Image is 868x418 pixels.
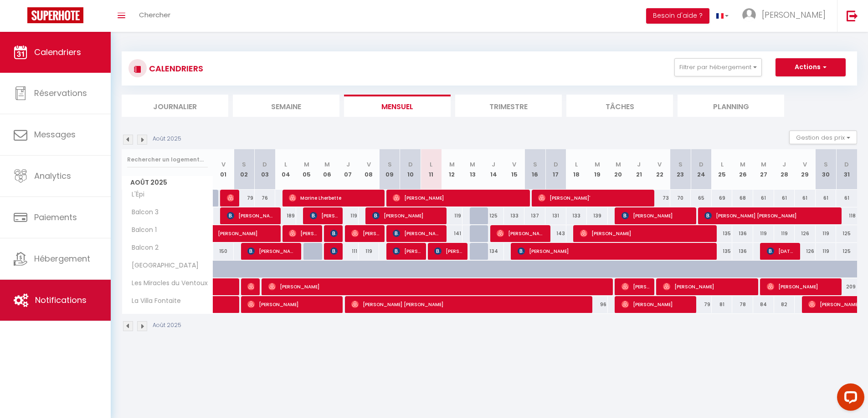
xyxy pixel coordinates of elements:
li: Tâches [566,95,673,117]
span: La Villa Fontaite [123,296,183,306]
div: 137 [524,207,545,224]
span: Balcon 3 [123,207,161,217]
th: 08 [359,149,380,190]
th: 23 [670,149,691,190]
th: 22 [649,149,670,190]
abbr: J [637,160,641,169]
abbr: D [408,160,413,169]
button: Actions [776,58,846,76]
div: 126 [795,225,816,242]
input: Rechercher un logement... [127,151,208,168]
div: 133 [566,207,587,224]
li: Mensuel [344,95,451,117]
th: 24 [691,149,712,190]
div: 133 [504,207,525,224]
div: 119 [753,225,774,242]
span: [PERSON_NAME] [621,278,649,295]
div: 139 [587,207,608,224]
span: L'Épi [123,190,158,200]
span: [PERSON_NAME] [580,225,713,242]
div: 76 [255,190,276,206]
div: 135 [712,225,733,242]
span: Marine Lherbette [289,189,380,206]
th: 21 [628,149,649,190]
div: 65 [691,190,712,206]
span: [PERSON_NAME] [497,225,545,242]
div: 125 [483,207,504,224]
abbr: V [512,160,516,169]
div: 79 [691,296,712,313]
p: Août 2025 [153,135,181,143]
abbr: M [449,160,455,169]
th: 29 [795,149,816,190]
button: Gestion des prix [789,131,857,144]
span: [PERSON_NAME] [351,225,379,242]
abbr: J [346,160,350,169]
div: 73 [649,190,670,206]
div: 69 [712,190,733,206]
abbr: L [284,160,287,169]
th: 13 [462,149,483,190]
th: 26 [732,149,753,190]
div: 68 [732,190,753,206]
th: 28 [774,149,795,190]
h3: CALENDRIERS [147,58,203,79]
th: 07 [338,149,359,190]
span: [PERSON_NAME] DE TAPOL [227,207,276,224]
div: 61 [795,190,816,206]
abbr: V [803,160,807,169]
span: [PERSON_NAME] [767,278,837,295]
abbr: V [221,160,226,169]
span: Les Miracles du Ventoux [123,278,210,288]
button: Besoin d'aide ? [646,8,709,24]
abbr: S [533,160,537,169]
img: ... [742,8,756,22]
abbr: V [367,160,371,169]
abbr: L [575,160,578,169]
span: [PERSON_NAME] [218,220,281,237]
li: Semaine [233,95,339,117]
span: Chercher [139,10,170,20]
div: 79 [234,190,255,206]
th: 31 [836,149,857,190]
img: Super Booking [27,7,83,23]
div: 96 [587,296,608,313]
span: [DATE][PERSON_NAME] [767,242,795,260]
th: 10 [400,149,421,190]
div: 78 [732,296,753,313]
span: [PERSON_NAME] [268,278,611,295]
th: 30 [816,149,837,190]
li: Journalier [122,95,228,117]
span: Calendriers [34,46,81,58]
div: 131 [545,207,566,224]
abbr: D [844,160,849,169]
iframe: LiveChat chat widget [830,380,868,418]
span: Notifications [35,294,87,306]
abbr: D [699,160,704,169]
div: 126 [795,243,816,260]
th: 19 [587,149,608,190]
div: 82 [774,296,795,313]
abbr: L [721,160,724,169]
span: [PERSON_NAME] [621,207,691,224]
div: 119 [816,243,837,260]
img: logout [847,10,858,21]
span: [PERSON_NAME] [330,225,337,242]
th: 05 [296,149,317,190]
span: Hébergement [34,253,90,264]
abbr: S [242,160,246,169]
span: Août 2025 [122,176,213,189]
span: [PERSON_NAME] [247,296,338,313]
span: [PERSON_NAME] [247,242,296,260]
abbr: J [782,160,786,169]
span: [PERSON_NAME] [PERSON_NAME] [351,296,589,313]
abbr: M [324,160,330,169]
div: 136 [732,225,753,242]
span: [PERSON_NAME] [247,278,254,295]
div: 61 [774,190,795,206]
div: 125 [836,225,857,242]
abbr: S [388,160,392,169]
th: 03 [255,149,276,190]
abbr: M [616,160,621,169]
